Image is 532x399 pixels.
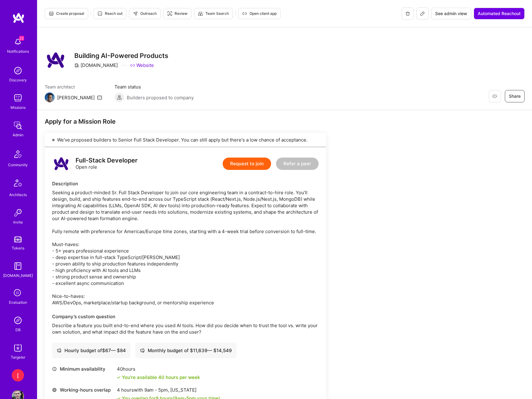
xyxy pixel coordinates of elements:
[133,11,157,16] span: Outreach
[52,367,57,371] i: icon Clock
[12,287,24,299] i: icon SelectionTeam
[12,36,24,48] img: bell
[15,327,21,333] div: DB
[12,314,24,327] img: Admin Search
[45,133,326,147] div: We've proposed builders to Senior Full Stack Developer. You can still apply but there's a low cha...
[238,8,281,19] button: Open client app
[76,157,138,170] div: Open role
[10,369,26,381] a: [
[10,147,25,162] img: Community
[167,11,172,16] i: icon Targeter
[52,388,57,392] i: icon World
[276,158,319,170] button: Refer a peer
[431,8,471,19] button: See admin view
[45,93,55,102] img: Team Architect
[129,8,161,19] button: Outreach
[7,48,29,55] div: Notifications
[242,11,277,16] span: Open client app
[52,322,319,335] p: Describe a feature you built end-to-end where you used AI tools. How did you decide when to trust...
[49,11,84,16] span: Create proposal
[198,11,229,16] span: Team Search
[76,157,138,164] div: Full-Stack Developer
[12,260,24,272] img: guide book
[10,104,26,111] div: Missions
[140,348,145,353] i: icon Cash
[143,387,170,393] span: 9am - 5pm ,
[9,191,27,198] div: Architects
[13,132,23,138] div: Admin
[45,117,326,125] div: Apply for a Mission Role
[8,162,28,168] div: Community
[74,63,79,68] i: icon CompanyGray
[3,272,33,279] div: [DOMAIN_NAME]
[11,354,25,360] div: Targeter
[45,49,67,71] img: Company Logo
[57,348,61,353] i: icon Cash
[9,299,27,306] div: Evaluation
[194,8,233,19] button: Team Search
[52,180,319,187] div: Description
[49,11,54,16] i: icon Proposal
[117,374,200,380] div: You're available 40 hours per week
[492,94,497,99] i: icon EyeClosed
[57,347,126,354] div: Hourly budget of $ 67 — $ 84
[57,94,95,101] div: [PERSON_NAME]
[12,92,24,104] img: teamwork
[19,36,24,41] span: 22
[45,84,102,90] span: Team architect
[97,95,102,100] i: icon Mail
[140,347,232,354] div: Monthly budget of $ 11,639 — $ 14,549
[97,11,122,16] span: Reach out
[12,369,24,381] div: [
[474,8,525,19] button: Automated Reachout
[52,313,319,320] div: Company’s custom question
[435,10,467,17] span: See admin view
[52,366,114,372] div: Minimum availability
[74,62,118,68] div: [DOMAIN_NAME]
[12,64,24,77] img: discovery
[45,8,88,19] button: Create proposal
[10,177,25,191] img: Architects
[114,84,194,90] span: Team status
[12,12,25,23] img: logo
[114,93,124,102] img: Builders proposed to company
[505,90,525,102] button: Share
[52,387,114,393] div: Working-hours overlap
[117,366,200,372] div: 40 hours
[14,237,22,242] img: tokens
[163,8,192,19] button: Review
[117,376,121,379] i: icon Check
[52,154,71,173] img: logo
[167,11,188,16] span: Review
[478,10,521,17] span: Automated Reachout
[509,93,521,99] span: Share
[12,342,24,354] img: Skill Targeter
[12,119,24,132] img: admin teamwork
[12,207,24,219] img: Invite
[12,245,24,251] div: Tokens
[13,219,23,225] div: Invite
[130,62,154,68] a: Website
[93,8,126,19] button: Reach out
[117,387,220,393] div: 4 hours with [US_STATE]
[52,189,319,306] div: Seeking a product-minded Sr. Full Stack Developer to join our core engineering team in a contract...
[9,77,27,83] div: Discovery
[74,52,168,60] h3: Building AI-Powered Products
[223,158,271,170] button: Request to join
[127,94,194,101] span: Builders proposed to company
